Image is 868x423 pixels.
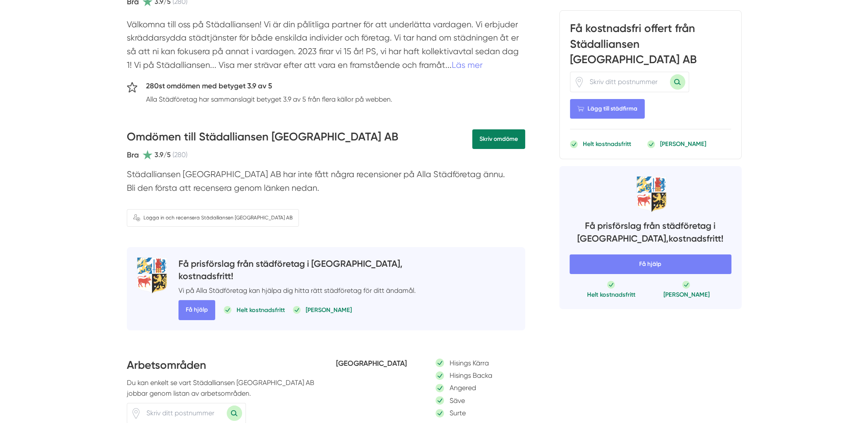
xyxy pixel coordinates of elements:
[574,76,585,87] svg: Pin / Karta
[237,306,285,314] p: Helt kostnadsfritt
[127,150,139,160] span: Bra
[127,18,525,76] p: Välkomna till oss på Städalliansen! Vi är din pålitliga partner för att underlätta vardagen. Vi e...
[574,76,585,87] span: Klicka för att använda din position.
[127,209,299,227] a: Logga in och recensera Städalliansen [GEOGRAPHIC_DATA] AB
[449,382,476,393] p: Angered
[452,60,482,70] a: Läs mer
[143,214,292,222] span: Logga in och recensera Städalliansen [GEOGRAPHIC_DATA] AB
[472,129,525,149] a: Skriv omdöme
[131,408,141,419] span: Klicka för att använda din position.
[449,395,465,406] p: Säve
[131,408,141,419] svg: Pin / Karta
[127,129,398,149] h3: Omdömen till Städalliansen [GEOGRAPHIC_DATA] AB
[585,72,670,92] input: Skriv ditt postnummer
[141,403,227,423] input: Skriv ditt postnummer
[587,290,635,299] p: Helt kostnadsfritt
[127,168,525,199] p: Städalliansen [GEOGRAPHIC_DATA] AB har inte fått några recensioner på Alla Städföretag ännu. Bli ...
[336,358,415,371] h5: [GEOGRAPHIC_DATA]
[306,306,352,314] p: [PERSON_NAME]
[146,80,392,94] h5: 280st omdömen med betyget 3.9 av 5
[127,377,316,399] p: Du kan enkelt se vart Städalliansen [GEOGRAPHIC_DATA] AB jobbar genom listan av arbetsområden.
[449,358,488,368] p: Hisings Kärra
[570,99,645,119] : Lägg till städfirma
[570,21,731,72] h3: Få kostnadsfri offert från Städalliansen [GEOGRAPHIC_DATA] AB
[570,219,731,247] h4: Få prisförslag från städföretag i [GEOGRAPHIC_DATA], kostnadsfritt!
[449,370,492,381] p: Hisings Backa
[155,149,171,160] span: 3.9/5
[146,94,392,105] p: Alla Städföretag har sammanslagit betyget 3.9 av 5 från flera källor på webben.
[663,290,709,299] p: [PERSON_NAME]
[570,254,731,274] span: Få hjälp
[227,405,242,421] button: Sök med postnummer
[178,300,215,320] span: Få hjälp
[660,140,706,148] p: [PERSON_NAME]
[449,408,465,418] p: Surte
[127,358,316,377] h3: Arbetsområden
[172,149,187,160] span: (280)
[178,257,416,285] h4: Få prisförslag från städföretag i [GEOGRAPHIC_DATA], kostnadsfritt!
[670,74,685,90] button: Sök med postnummer
[583,140,631,148] p: Helt kostnadsfritt
[178,285,416,296] p: Vi på Alla Städföretag kan hjälpa dig hitta rätt städföretag för ditt ändamål.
